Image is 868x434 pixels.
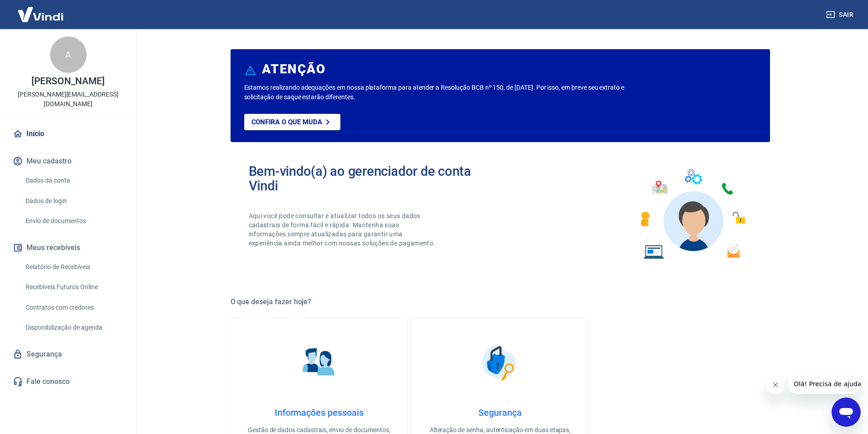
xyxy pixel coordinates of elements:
[50,36,87,73] div: A
[11,372,125,392] a: Fale conosco
[11,151,125,171] button: Meu cadastro
[246,407,393,418] h4: Informações pessoais
[22,298,125,317] a: Contratos com credores
[11,344,125,364] a: Segurança
[632,164,752,265] img: Imagem de um avatar masculino com diversos icones exemplificando as funcionalidades do gerenciado...
[249,211,437,248] p: Aqui você pode consultar e atualizar todos os seus dados cadastrais de forma fácil e rápida. Mant...
[231,297,770,306] h5: O que deseja fazer hoje?
[477,340,523,385] img: Segurança
[22,278,125,296] a: Recebíveis Futuros Online
[31,77,104,86] p: [PERSON_NAME]
[249,164,500,193] h2: Bem-vindo(a) ao gerenciador de conta Vindi
[11,124,125,144] a: Início
[22,258,125,276] a: Relatório de Recebíveis
[426,407,574,418] h4: Segurança
[22,171,125,190] a: Dados da conta
[5,6,77,14] span: Olá! Precisa de ajuda?
[832,398,861,427] iframe: Botão para abrir a janela de mensagens
[22,192,125,210] a: Dados de login
[262,65,325,74] h6: ATENÇÃO
[244,114,340,130] a: Confira o que muda
[22,318,125,337] a: Disponibilização de agenda
[296,340,342,385] img: Informações pessoais
[11,238,125,258] button: Meus recebíveis
[244,83,654,102] p: Estamos realizando adequações em nossa plataforma para atender a Resolução BCB nº 150, de [DATE]....
[11,0,70,28] img: Vindi
[22,212,125,230] a: Envio de documentos
[788,374,861,394] iframe: Mensagem da empresa
[824,6,857,23] button: Sair
[252,118,322,126] p: Confira o que muda
[766,376,785,394] iframe: Fechar mensagem
[7,90,129,109] p: [PERSON_NAME][EMAIL_ADDRESS][DOMAIN_NAME]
